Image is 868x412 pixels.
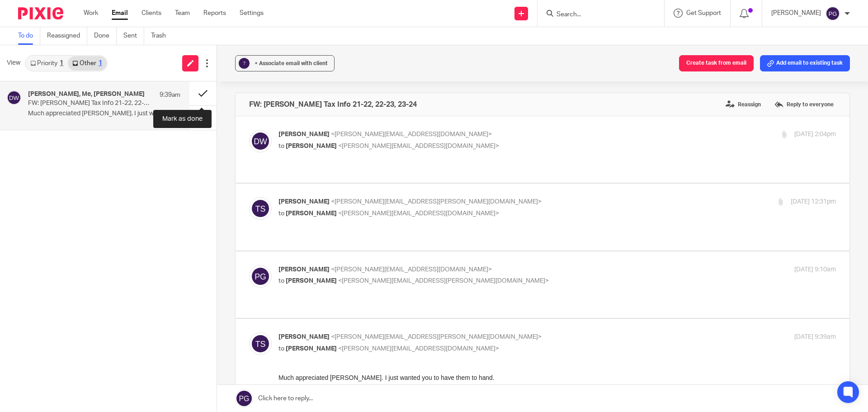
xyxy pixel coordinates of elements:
label: Reassign [723,98,763,111]
a: Sent [123,27,144,45]
p: [PERSON_NAME] [771,9,821,18]
span: to [278,278,284,284]
img: svg%3E [249,332,272,355]
span: <[PERSON_NAME][EMAIL_ADDRESS][PERSON_NAME][DOMAIN_NAME]> [331,334,542,340]
span: [PERSON_NAME] [278,199,330,205]
a: Email [112,9,128,18]
input: Search [556,11,637,19]
img: Pixie [18,7,63,19]
span: <[PERSON_NAME][EMAIL_ADDRESS][PERSON_NAME][DOMAIN_NAME]> [338,278,549,284]
a: To do [18,27,40,45]
span: <[PERSON_NAME][EMAIL_ADDRESS][DOMAIN_NAME]> [338,346,499,352]
img: svg%3E [249,265,272,288]
span: View [7,58,20,68]
span: + Associate email with client [255,61,328,66]
span: to [278,210,284,217]
div: 1 [60,60,63,66]
a: Priority1 [26,56,68,71]
p: [DATE] 9:10am [794,265,836,275]
h4: [PERSON_NAME], Me, [PERSON_NAME] [28,90,145,98]
img: svg%3E [826,6,840,21]
span: [PERSON_NAME] [278,266,330,273]
a: Done [94,27,117,45]
h4: FW: [PERSON_NAME] Tax Info 21-22, 22-23, 23-24 [249,100,417,109]
span: <[PERSON_NAME][EMAIL_ADDRESS][DOMAIN_NAME]> [338,210,499,217]
div: ? [239,58,250,69]
span: <[PERSON_NAME][EMAIL_ADDRESS][PERSON_NAME][DOMAIN_NAME]> [331,199,542,205]
label: Reply to everyone [772,98,836,111]
button: Create task from email [679,55,754,71]
span: [PERSON_NAME] [278,131,330,137]
a: Reassigned [47,27,87,45]
img: svg%3E [249,130,272,152]
button: ? + Associate email with client [235,55,335,71]
p: Much appreciated [PERSON_NAME]. I just wanted you to... [28,110,180,118]
span: <[PERSON_NAME][EMAIL_ADDRESS][DOMAIN_NAME]> [331,131,492,137]
span: [PERSON_NAME] [286,143,337,149]
a: Trash [151,27,173,45]
span: [PERSON_NAME] [286,278,337,284]
a: Work [84,9,98,18]
span: to [278,143,284,149]
span: Get Support [686,10,721,16]
p: [DATE] 12:31pm [791,197,836,207]
img: svg%3E [7,90,21,105]
span: [PERSON_NAME] [286,210,337,217]
span: <[PERSON_NAME][EMAIL_ADDRESS][DOMAIN_NAME]> [338,143,499,149]
span: [PERSON_NAME] [278,334,330,340]
span: [PERSON_NAME] [286,346,337,352]
button: Add email to existing task [760,55,850,71]
span: to [278,346,284,352]
p: FW: [PERSON_NAME] Tax Info 21-22, 22-23, 23-24 [28,99,150,107]
a: Team [175,9,190,18]
a: Other1 [68,56,106,71]
span: <[PERSON_NAME][EMAIL_ADDRESS][DOMAIN_NAME]> [331,266,492,273]
div: 1 [99,60,102,66]
img: svg%3E [249,197,272,220]
a: Reports [203,9,226,18]
a: Clients [142,9,161,18]
a: Settings [240,9,264,18]
p: [DATE] 2:04pm [794,130,836,139]
p: 9:39am [160,90,180,99]
p: [DATE] 9:39am [794,332,836,342]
